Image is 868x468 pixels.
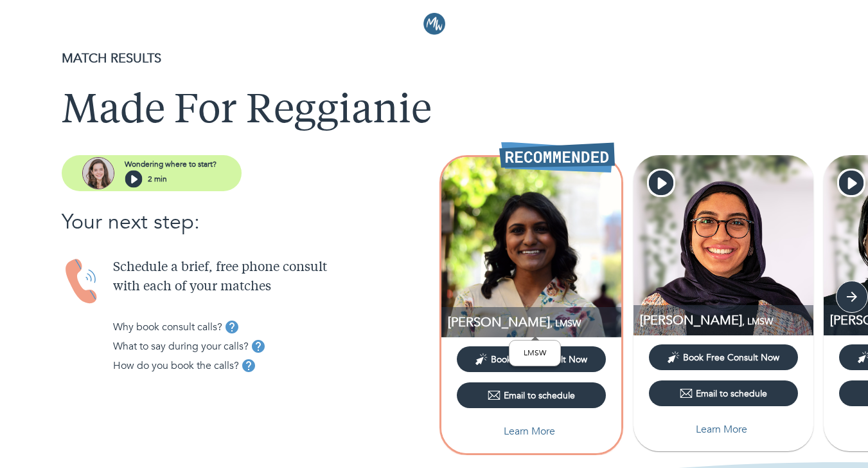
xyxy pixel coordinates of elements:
button: tooltip [249,337,268,356]
span: Book Free Consult Now [683,351,779,364]
p: MATCH RESULTS [62,49,806,68]
button: tooltip [222,317,242,337]
p: How do you book the calls? [113,358,239,373]
img: Handset [62,258,103,305]
p: Why book consult calls? [113,319,222,335]
p: Learn More [504,424,555,439]
img: Mariam Abukwaik profile [633,155,813,335]
div: LMSW [509,340,561,366]
p: Your next step: [62,207,434,238]
span: , LMSW [550,317,581,330]
button: assistantWondering where to start?2 min [62,155,242,191]
img: Logo [423,13,445,35]
span: Book Free Consult Now [491,353,587,366]
p: What to say during your calls? [113,339,249,354]
button: Learn More [649,417,798,442]
h1: Made For Reggianie [62,89,806,135]
p: [PERSON_NAME] [448,314,621,331]
button: Email to schedule [457,382,606,408]
button: Learn More [457,418,606,444]
span: , LMSW [742,315,773,328]
button: Book Free Consult Now [457,346,606,372]
p: Wondering where to start? [125,158,217,170]
p: 2 min [148,173,167,185]
button: Email to schedule [649,380,798,406]
button: tooltip [239,356,258,375]
div: Email to schedule [488,389,575,402]
p: LMSW [640,312,813,329]
div: Email to schedule [680,387,767,400]
img: assistant [82,157,114,189]
img: Irene Syriac profile [441,157,621,337]
button: Book Free Consult Now [649,344,798,370]
img: Recommended Therapist [499,142,615,173]
p: Schedule a brief, free phone consult with each of your matches [113,258,434,297]
p: Learn More [696,422,747,437]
